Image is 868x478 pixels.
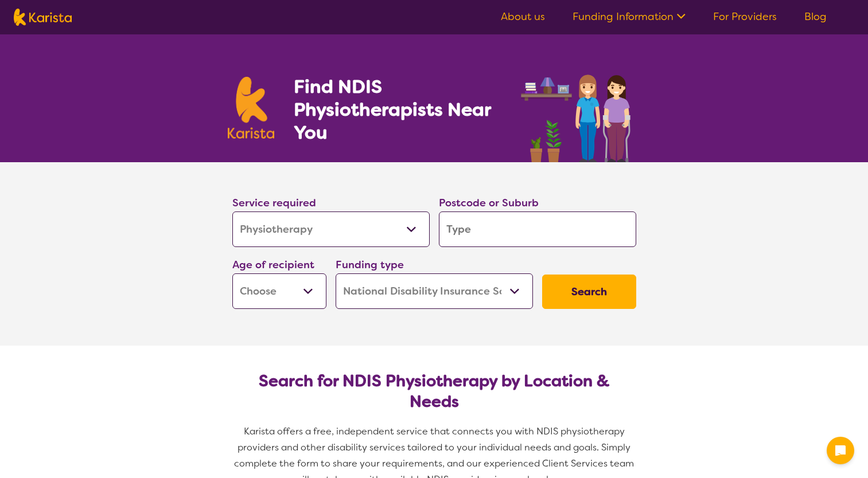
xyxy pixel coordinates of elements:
label: Postcode or Suburb [439,196,539,210]
img: Karista logo [228,77,275,139]
label: Service required [232,196,316,210]
label: Age of recipient [232,258,314,272]
a: Blog [804,10,827,23]
label: Funding type [336,258,404,272]
img: Karista logo [14,9,72,26]
input: Type [439,211,636,247]
button: Search [542,275,636,309]
img: physiotherapy [517,62,640,162]
h2: Search for NDIS Physiotherapy by Location & Needs [242,371,627,412]
a: For Providers [713,10,777,23]
h1: Find NDIS Physiotherapists Near You [294,75,506,144]
a: About us [501,10,545,23]
a: Funding Information [573,10,686,23]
